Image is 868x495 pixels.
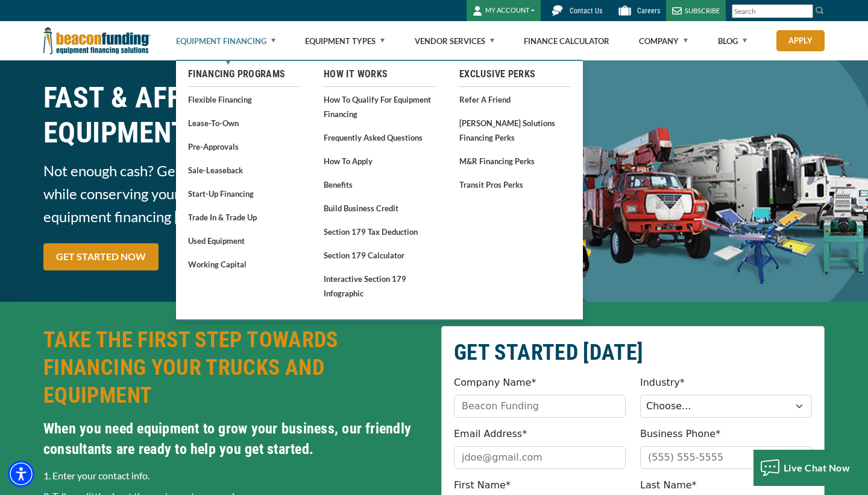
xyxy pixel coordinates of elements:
span: Not enough cash? Get the trucks and equipment you need while conserving your cash! Opt for fast, ... [43,159,427,228]
label: Business Phone* [640,427,720,441]
input: Search [732,4,813,18]
span: Live Chat Now [784,462,851,473]
img: Search [815,5,825,15]
input: Beacon Funding [454,395,626,418]
a: Vendor Services [415,22,494,60]
a: Flexible Financing [188,92,300,107]
input: jdoe@gmail.com [454,446,626,469]
a: Trade In & Trade Up [188,209,300,225]
label: Last Name* [640,478,697,493]
a: Benefits [324,177,435,192]
a: Transit Pros Perks [459,177,571,192]
a: Section 179 Calculator [324,247,435,263]
a: Pre-approvals [188,139,300,154]
a: Equipment Financing [176,22,275,60]
a: Finance Calculator [524,22,609,60]
h2: TAKE THE FIRST STEP TOWARDS FINANCING YOUR TRUCKS AND EQUIPMENT [43,326,427,409]
a: Frequently Asked Questions [324,130,435,145]
a: GET STARTED NOW [43,243,159,270]
input: (555) 555-5555 [640,446,812,469]
a: Interactive Section 179 Infographic [324,271,435,301]
label: Company Name* [454,375,536,390]
span: Contact Us [570,7,602,15]
a: Refer a Friend [459,92,571,107]
h2: GET STARTED [DATE] [454,339,812,366]
label: Email Address* [454,427,527,441]
a: How to Qualify for Equipment Financing [324,92,435,121]
label: First Name* [454,478,511,493]
a: Clear search text [800,7,810,16]
div: Accessibility Menu [8,461,34,487]
a: Sale-Leaseback [188,162,300,177]
a: How It Works [324,67,435,81]
h4: When you need equipment to grow your business, our friendly consultants are ready to help you get... [43,418,427,459]
label: Industry* [640,375,685,390]
a: Blog [718,22,747,60]
span: Careers [637,7,660,15]
a: Start-Up Financing [188,186,300,201]
span: EQUIPMENT FINANCING [43,115,427,150]
a: Financing Programs [188,67,300,81]
p: 1. Enter your contact info. [43,468,427,483]
a: Equipment Types [305,22,385,60]
a: Apply [776,30,825,51]
a: [PERSON_NAME] Solutions Financing Perks [459,115,571,145]
h1: FAST & AFFORDABLE TRUCK & [43,80,427,150]
a: Exclusive Perks [459,67,571,81]
a: Working Capital [188,257,300,272]
a: How to Apply [324,153,435,168]
a: Build Business Credit [324,200,435,216]
a: Section 179 Tax Deduction [324,224,435,239]
img: Beacon Funding Corporation logo [43,21,151,60]
a: Used Equipment [188,233,300,248]
a: Company [639,22,688,60]
a: Lease-To-Own [188,115,300,130]
button: Live Chat Now [753,450,857,486]
a: M&R Financing Perks [459,153,571,168]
